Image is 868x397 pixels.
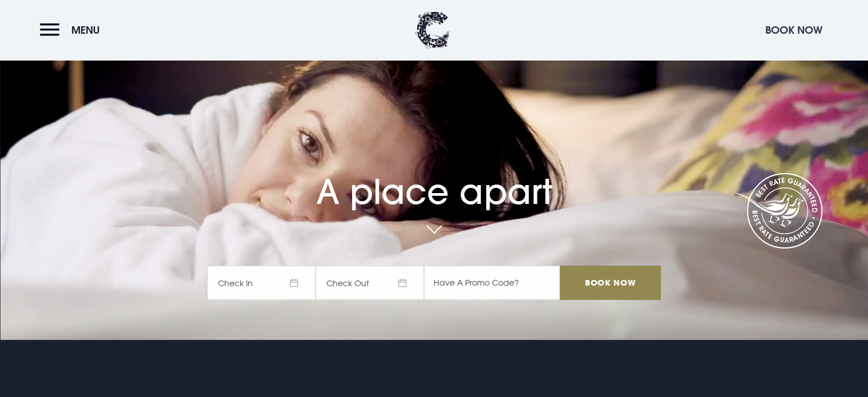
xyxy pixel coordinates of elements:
[760,18,828,42] button: Book Now
[316,266,424,300] span: Check Out
[207,147,660,212] h1: A place apart
[207,266,316,300] span: Check In
[560,266,660,300] input: Book Now
[71,23,100,37] span: Menu
[40,18,106,42] button: Menu
[415,11,450,49] img: Clandeboye Lodge
[424,266,560,300] input: Have A Promo Code?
